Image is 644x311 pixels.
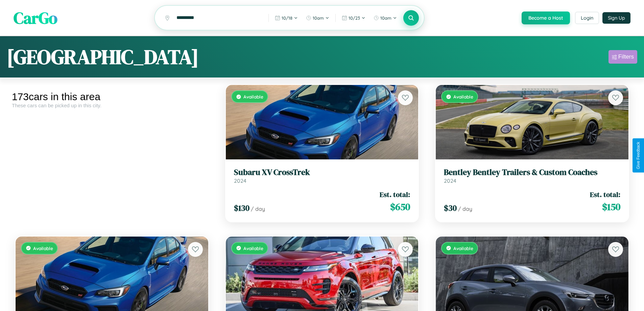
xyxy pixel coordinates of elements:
h3: Subaru XV CrossTrek [234,168,410,177]
span: Available [243,245,263,251]
div: Filters [618,53,634,60]
span: Est. total: [590,190,620,199]
button: 10/18 [271,13,301,23]
button: 10am [370,13,400,23]
button: 10/23 [338,13,369,23]
button: Filters [609,50,637,64]
div: Give Feedback [636,142,641,169]
button: 10am [303,13,333,23]
span: / day [251,205,265,212]
button: Become a Host [522,12,570,24]
span: Available [453,94,473,99]
span: Est. total: [380,190,410,199]
span: Available [243,94,263,99]
span: 2024 [234,177,246,184]
span: $ 30 [444,202,457,214]
h3: Bentley Bentley Trailers & Custom Coaches [444,168,620,177]
span: / day [458,205,472,212]
span: 10am [313,15,324,21]
span: $ 150 [602,200,620,214]
span: Available [453,245,473,251]
span: $ 650 [390,200,410,214]
span: 10am [380,15,391,21]
h1: [GEOGRAPHIC_DATA] [7,43,199,71]
a: Subaru XV CrossTrek2024 [234,168,410,184]
a: Bentley Bentley Trailers & Custom Coaches2024 [444,168,620,184]
div: These cars can be picked up in this city. [12,103,212,108]
span: Available [33,245,53,251]
span: 2024 [444,177,456,184]
span: CarGo [14,7,57,29]
span: 10 / 23 [349,15,360,21]
button: Sign Up [602,12,630,24]
span: 10 / 18 [282,15,292,21]
button: Login [575,12,599,24]
span: $ 130 [234,202,249,214]
div: 173 cars in this area [12,91,212,103]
